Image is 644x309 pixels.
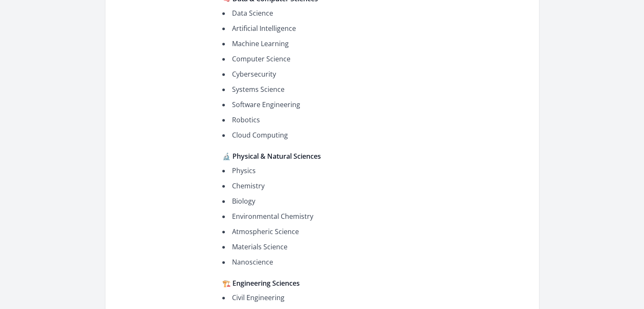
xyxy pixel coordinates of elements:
[222,114,470,126] li: Robotics
[222,38,470,50] li: Machine Learning
[222,241,470,253] li: Materials Science
[222,256,470,268] li: Nanoscience
[222,83,470,95] li: Systems Science
[222,129,470,141] li: Cloud Computing
[222,22,470,34] li: Artificial Intelligence
[222,7,470,19] li: Data Science
[222,210,470,222] li: Environmental Chemistry
[222,195,470,207] li: Biology
[222,278,470,288] h4: 🏗️ Engineering Sciences
[222,226,470,237] li: Atmospheric Science
[222,165,470,177] li: Physics
[222,292,470,303] li: Civil Engineering
[222,53,470,65] li: Computer Science
[222,99,470,110] li: Software Engineering
[222,151,470,161] h4: 🔬 Physical & Natural Sciences
[222,68,470,80] li: Cybersecurity
[222,180,470,192] li: Chemistry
